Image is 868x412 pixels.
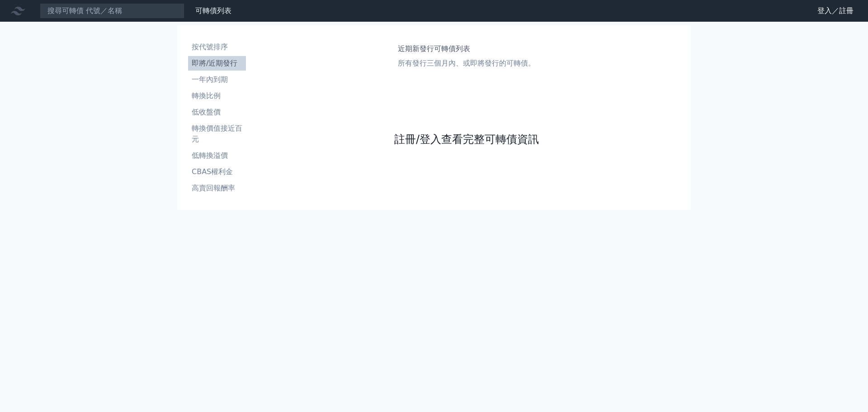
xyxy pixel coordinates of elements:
[188,181,246,195] a: 高賣回報酬率
[188,42,246,52] li: 按代號排序
[394,132,539,147] a: 註冊/登入查看完整可轉債資訊
[188,89,246,103] a: 轉換比例
[188,74,246,85] li: 一年內到期
[188,150,246,161] li: 低轉換溢價
[398,58,535,69] p: 所有發行三個月內、或即將發行的可轉債。
[188,107,246,118] li: 低收盤價
[188,40,246,54] a: 按代號排序
[188,72,246,87] a: 一年內到期
[188,58,246,69] li: 即將/近期發行
[195,6,231,15] a: 可轉債列表
[188,183,246,194] li: 高賣回報酬率
[188,148,246,163] a: 低轉換溢價
[188,90,246,101] li: 轉換比例
[398,43,535,54] h1: 近期新發行可轉債列表
[40,3,184,19] input: 搜尋可轉債 代號／名稱
[188,165,246,179] a: CBAS權利金
[188,105,246,119] a: 低收盤價
[188,123,246,145] li: 轉換價值接近百元
[188,56,246,71] a: 即將/近期發行
[810,4,861,18] a: 登入／註冊
[188,121,246,147] a: 轉換價值接近百元
[188,166,246,177] li: CBAS權利金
